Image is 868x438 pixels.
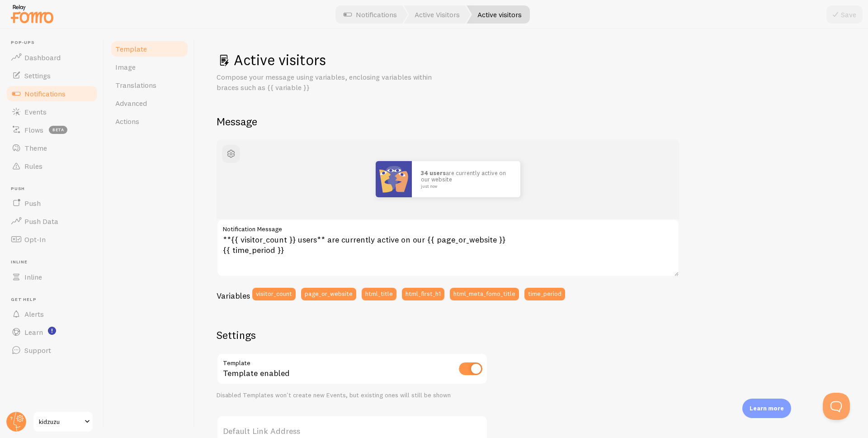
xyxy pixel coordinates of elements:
span: Inline [11,259,99,265]
div: Template enabled [217,353,488,386]
span: Get Help [11,297,99,303]
a: Learn [5,323,99,341]
img: fomo-relay-logo-orange.svg [9,2,55,25]
button: page_or_website [301,288,356,300]
a: Actions [110,112,189,130]
button: html_meta_fomo_title [450,288,519,300]
span: Push [24,199,41,208]
a: Image [110,58,189,76]
span: Dashboard [24,53,61,62]
a: Dashboard [5,48,99,67]
strong: 34 users [421,169,446,176]
span: Advanced [115,99,147,108]
h2: Settings [217,328,488,342]
a: Events [5,103,99,121]
p: Learn more [750,404,784,413]
span: kidzuzu [39,416,82,427]
span: Inline [24,272,42,281]
a: Support [5,341,99,359]
a: Theme [5,139,99,157]
label: Notification Message [217,219,679,234]
h2: Message [217,114,846,129]
a: Translations [110,76,189,94]
a: Push [5,194,99,212]
span: Push [11,186,99,192]
a: kidzuzu [33,411,94,433]
span: beta [49,126,67,134]
a: Alerts [5,305,99,323]
a: Inline [5,268,99,286]
span: Flows [24,125,43,134]
a: Notifications [5,85,99,103]
a: Settings [5,67,99,85]
span: Rules [24,162,42,171]
span: Push Data [24,217,58,226]
button: html_title [362,288,396,300]
span: Template [115,44,147,53]
span: Translations [115,81,156,90]
span: Opt-In [24,235,46,244]
button: time_period [524,288,565,300]
div: Disabled Templates won't create new Events, but existing ones will still be shown [217,391,488,400]
span: Image [115,62,136,71]
img: Fomo [376,161,412,197]
span: Alerts [24,309,44,319]
button: visitor_count [252,288,296,300]
span: Theme [24,143,47,152]
span: Learn [24,328,43,337]
a: Flows beta [5,121,99,139]
p: are currently active on our website [421,170,511,188]
a: Advanced [110,94,189,112]
div: Learn more [742,399,791,418]
svg: <p>Watch New Feature Tutorials!</p> [48,327,56,335]
a: Template [110,40,189,58]
span: Settings [24,71,51,80]
h3: Variables [217,290,250,301]
span: Events [24,107,47,116]
a: Push Data [5,212,99,230]
p: Compose your message using variables, enclosing variables within braces such as {{ variable }} [217,72,434,93]
button: html_first_h1 [402,288,444,300]
iframe: Help Scout Beacon - Open [823,393,850,420]
h1: Active visitors [217,51,846,69]
span: Notifications [24,89,66,98]
a: Rules [5,157,99,175]
small: just now [421,184,509,189]
a: Opt-In [5,230,99,248]
span: Support [24,346,51,355]
span: Actions [115,117,139,126]
span: Pop-ups [11,40,99,46]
